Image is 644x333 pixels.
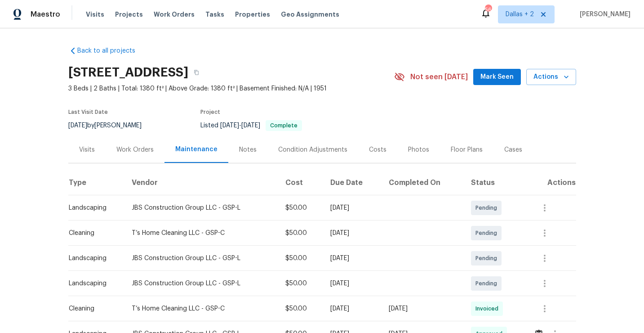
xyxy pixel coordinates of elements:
[124,170,278,195] th: Vendor
[475,304,502,313] span: Invoiced
[330,304,374,313] div: [DATE]
[506,10,534,19] span: Dallas + 2
[504,145,522,154] div: Cases
[69,304,118,313] div: Cleaning
[188,64,204,81] button: Copy Address
[239,145,257,154] div: Notes
[132,203,271,212] div: JBS Construction Group LLC - GSP-L
[278,170,323,195] th: Cost
[69,254,118,263] div: Landscaping
[132,304,271,313] div: T’s Home Cleaning LLC - GSP-C
[241,122,260,129] span: [DATE]
[464,170,527,195] th: Status
[475,229,501,238] span: Pending
[475,203,501,212] span: Pending
[382,170,464,195] th: Completed On
[175,145,218,154] div: Maintenance
[285,304,316,313] div: $50.00
[68,109,108,115] span: Last Visit Date
[576,10,631,19] span: [PERSON_NAME]
[132,254,271,263] div: JBS Construction Group LLC - GSP-L
[115,10,143,19] span: Projects
[285,279,316,288] div: $50.00
[220,122,260,129] span: -
[285,229,316,238] div: $50.00
[68,170,125,195] th: Type
[68,46,155,55] a: Back to all projects
[527,170,576,195] th: Actions
[285,254,316,263] div: $50.00
[154,10,195,19] span: Work Orders
[68,68,188,77] h2: [STREET_ADDRESS]
[69,203,118,212] div: Landscaping
[330,203,374,212] div: [DATE]
[205,11,224,18] span: Tasks
[69,279,118,288] div: Landscaping
[278,145,347,154] div: Condition Adjustments
[451,145,483,154] div: Floor Plans
[86,10,104,19] span: Visits
[68,120,152,131] div: by [PERSON_NAME]
[369,145,386,154] div: Costs
[475,279,501,288] span: Pending
[235,10,270,19] span: Properties
[480,72,514,83] span: Mark Seen
[132,229,271,238] div: T’s Home Cleaning LLC - GSP-C
[220,122,239,129] span: [DATE]
[281,10,339,19] span: Geo Assignments
[410,72,468,81] span: Not seen [DATE]
[200,109,220,115] span: Project
[116,145,154,154] div: Work Orders
[68,84,394,93] span: 3 Beds | 2 Baths | Total: 1380 ft² | Above Grade: 1380 ft² | Basement Finished: N/A | 1951
[526,69,576,85] button: Actions
[323,170,382,195] th: Due Date
[330,254,374,263] div: [DATE]
[285,203,316,212] div: $50.00
[533,72,569,83] span: Actions
[485,5,491,14] div: 56
[389,304,457,313] div: [DATE]
[69,229,118,238] div: Cleaning
[31,10,60,19] span: Maestro
[330,229,374,238] div: [DATE]
[266,123,301,128] span: Complete
[68,122,87,129] span: [DATE]
[79,145,95,154] div: Visits
[330,279,374,288] div: [DATE]
[200,122,302,129] span: Listed
[132,279,271,288] div: JBS Construction Group LLC - GSP-L
[408,145,429,154] div: Photos
[475,254,501,263] span: Pending
[473,69,521,85] button: Mark Seen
